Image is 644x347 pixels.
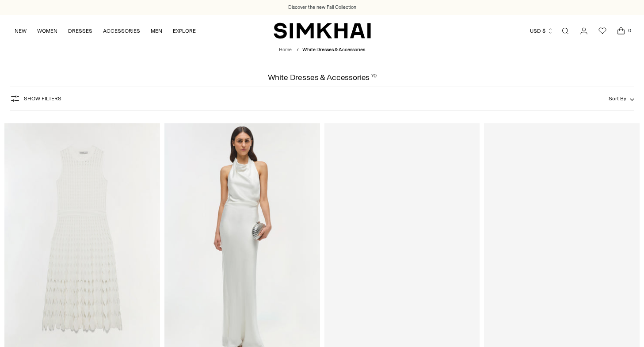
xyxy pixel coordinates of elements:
button: Sort By [609,94,634,103]
a: MEN [151,21,162,41]
nav: breadcrumbs [279,46,365,54]
button: Show Filters [10,92,61,106]
a: Open cart modal [612,22,630,40]
a: ACCESSORIES [103,21,140,41]
span: 0 [625,27,633,34]
div: 70 [371,73,377,81]
span: Show Filters [24,95,61,102]
a: Open search modal [556,22,574,40]
a: Wishlist [594,22,611,40]
h1: White Dresses & Accessories [268,73,377,81]
span: White Dresses & Accessories [302,47,365,53]
div: / [297,46,299,54]
a: Discover the new Fall Collection [288,4,356,11]
button: USD $ [530,21,553,41]
a: NEW [15,21,27,41]
span: Sort By [609,95,626,102]
a: EXPLORE [173,21,196,41]
a: Go to the account page [575,22,593,40]
a: DRESSES [68,21,92,41]
a: WOMEN [37,21,57,41]
a: SIMKHAI [274,22,371,39]
a: Home [279,47,292,53]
